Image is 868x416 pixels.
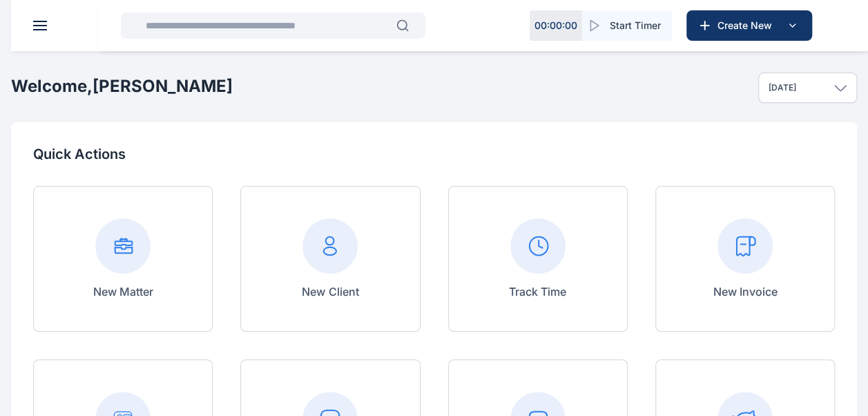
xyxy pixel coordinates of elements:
button: Create New [686,10,812,41]
span: Create New [712,19,784,32]
button: Start Timer [582,10,672,41]
h2: Welcome, [PERSON_NAME] [11,75,233,97]
p: Track Time [509,283,566,300]
p: New Invoice [713,283,777,300]
p: 00 : 00 : 00 [534,19,577,32]
p: [DATE] [769,82,796,93]
p: New Client [302,283,358,300]
p: New Matter [93,283,153,300]
p: Quick Actions [33,144,835,164]
span: Start Timer [610,19,661,32]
